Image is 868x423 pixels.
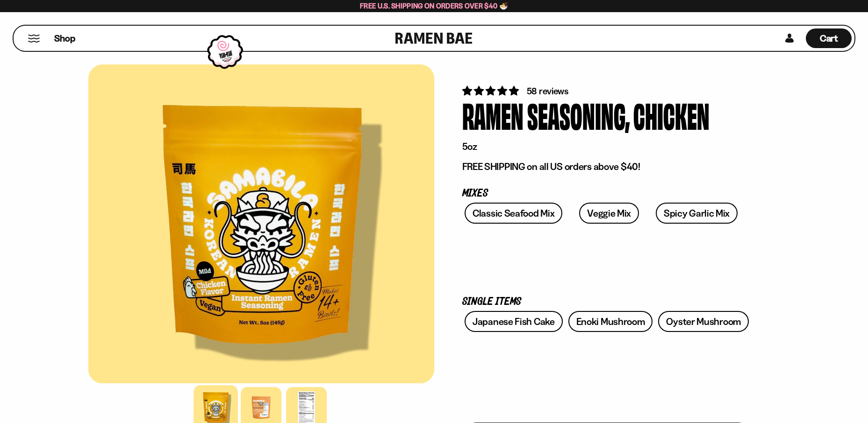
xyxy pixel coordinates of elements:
[462,141,752,153] p: 5oz
[656,203,738,224] a: Spicy Garlic Mix
[54,28,75,48] a: Shop
[820,33,838,44] span: Cart
[462,98,524,133] div: Ramen
[633,98,710,133] div: Chicken
[54,32,75,45] span: Shop
[462,297,752,306] p: Single Items
[527,85,568,97] span: 58 reviews
[462,189,752,198] p: Mixes
[568,311,653,332] a: Enoki Mushroom
[360,1,508,10] span: Free U.S. Shipping on Orders over $40 🍜
[465,311,563,332] a: Japanese Fish Cake
[462,161,752,173] p: FREE SHIPPING on all US orders above $40!
[579,203,639,224] a: Veggie Mix
[806,26,852,51] a: Cart
[465,203,562,224] a: Classic Seafood Mix
[527,98,630,133] div: Seasoning,
[28,35,40,42] button: Mobile Menu Trigger
[462,85,521,97] span: 4.83 stars
[658,311,749,332] a: Oyster Mushroom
